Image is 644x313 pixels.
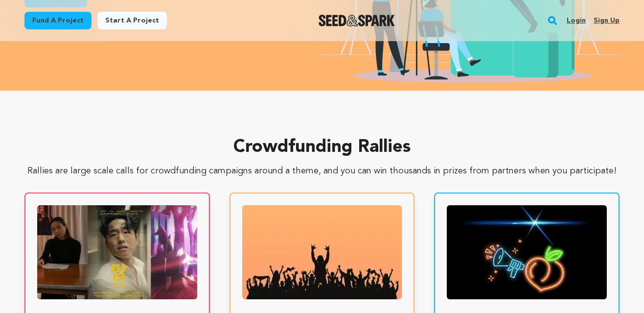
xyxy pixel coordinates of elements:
a: Login [567,13,586,28]
img: Seed&Spark Logo Dark Mode [319,15,395,26]
a: Start a project [97,12,167,29]
h2: Crowdfunding Rallies [24,138,620,157]
a: Fund a project [24,12,92,29]
a: Sign up [594,13,620,28]
img: AAPI Renaissance Rally banner [37,205,197,299]
img: Film Impact Georgia Rally banner [447,205,607,299]
a: Seed&Spark Homepage [319,15,395,26]
img: New Music Engine Crowdfunding Rally banner [242,205,402,299]
p: Rallies are large scale calls for crowdfunding campaigns around a theme, and you can win thousand... [24,165,620,177]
